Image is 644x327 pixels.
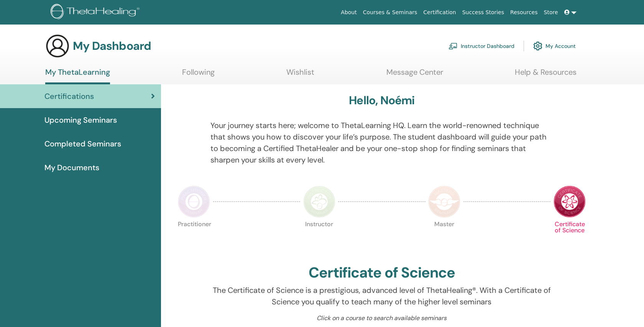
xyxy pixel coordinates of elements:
[45,67,110,84] a: My ThetaLearning
[303,186,335,218] img: Instructor
[178,221,210,253] p: Practitioner
[554,221,586,253] p: Certificate of Science
[44,138,121,150] span: Completed Seminars
[449,38,514,54] a: Instructor Dashboard
[182,67,215,82] a: Following
[44,114,117,126] span: Upcoming Seminars
[507,5,541,20] a: Resources
[515,67,577,82] a: Help & Resources
[210,314,554,323] p: Click on a course to search available seminars
[51,4,142,21] img: logo.png
[533,38,576,54] a: My Account
[303,221,335,253] p: Instructor
[210,284,554,307] p: The Certificate of Science is a prestigious, advanced level of ThetaHealing®. With a Certificate ...
[541,5,561,20] a: Store
[449,43,458,49] img: chalkboard-teacher.svg
[428,186,460,218] img: Master
[420,5,459,20] a: Certification
[178,186,210,218] img: Practitioner
[533,39,542,53] img: cog.svg
[554,186,586,218] img: Certificate of Science
[428,221,460,253] p: Master
[349,94,414,107] h3: Hello, Noémi
[73,39,151,53] h3: My Dashboard
[45,34,70,58] img: generic-user-icon.jpg
[210,120,554,166] p: Your journey starts here; welcome to ThetaLearning HQ. Learn the world-renowned technique that sh...
[44,90,94,102] span: Certifications
[44,162,99,173] span: My Documents
[386,67,443,82] a: Message Center
[286,67,314,82] a: Wishlist
[338,5,360,20] a: About
[360,5,421,20] a: Courses & Seminars
[459,5,507,20] a: Success Stories
[309,264,455,282] h2: Certificate of Science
